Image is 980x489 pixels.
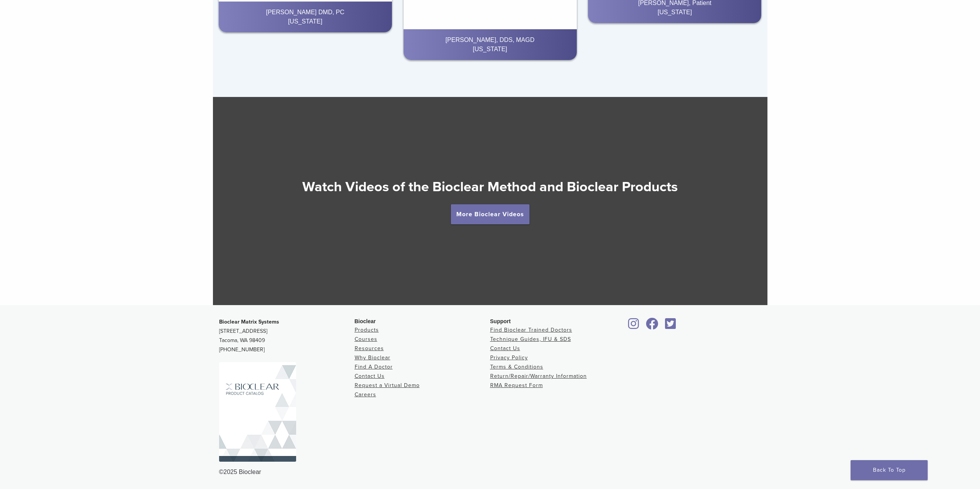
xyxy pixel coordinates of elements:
h2: Watch Videos of the Bioclear Method and Bioclear Products [213,178,767,196]
a: Return/Repair/Warranty Information [490,373,587,379]
span: Support [490,318,511,324]
a: Bioclear [663,322,679,330]
a: Products [355,327,379,333]
div: [US_STATE] [409,45,570,54]
p: [STREET_ADDRESS] Tacoma, WA 98409 [PHONE_NUMBER] [219,317,355,354]
strong: Bioclear Matrix Systems [219,319,279,325]
a: Resources [355,345,384,352]
a: Contact Us [355,373,385,379]
a: Terms & Conditions [490,364,543,370]
a: Courses [355,336,377,342]
span: Bioclear [355,318,376,324]
a: More Bioclear Videos [451,204,529,224]
a: Find A Doctor [355,364,393,370]
div: [US_STATE] [225,17,386,26]
a: Contact Us [490,345,520,352]
div: [US_STATE] [594,8,755,17]
img: Bioclear [219,362,296,462]
a: Request a Virtual Demo [355,382,420,389]
a: Careers [355,391,376,398]
a: Bioclear [626,322,642,330]
div: ©2025 Bioclear [219,467,761,477]
a: Why Bioclear [355,354,390,361]
div: [PERSON_NAME], DDS, MAGD [409,35,570,45]
a: RMA Request Form [490,382,543,389]
a: Technique Guides, IFU & SDS [490,336,571,342]
a: Find Bioclear Trained Doctors [490,327,572,333]
a: Privacy Policy [490,354,528,361]
a: Bioclear [643,322,661,330]
a: Back To Top [851,460,928,480]
div: [PERSON_NAME] DMD, PC [225,8,386,17]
